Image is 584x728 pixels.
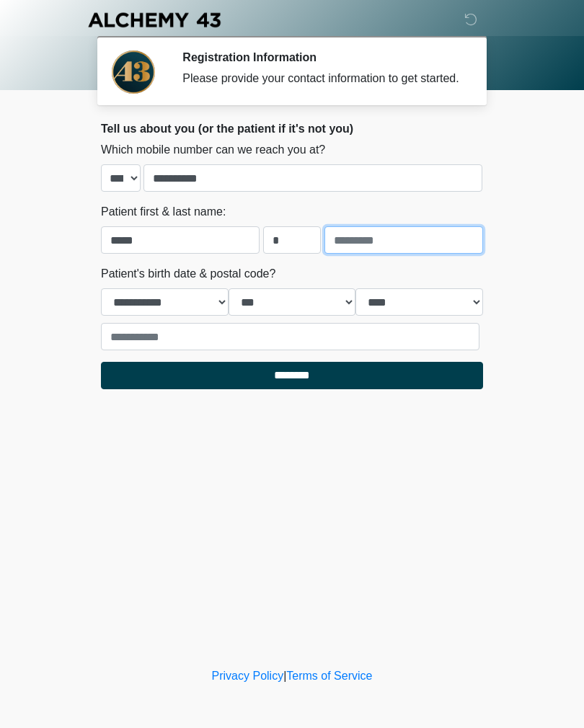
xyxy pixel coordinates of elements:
label: Patient's birth date & postal code? [101,265,275,283]
div: Please provide your contact information to get started. [182,70,461,87]
label: Which mobile number can we reach you at? [101,141,325,159]
label: Patient first & last name: [101,203,226,221]
h2: Tell us about you (or the patient if it's not you) [101,122,483,136]
a: | [283,670,286,682]
a: Privacy Policy [212,670,284,682]
img: Alchemy 43 Logo [87,11,222,29]
img: Agent Avatar [112,50,155,94]
h2: Registration Information [182,50,461,64]
a: Terms of Service [286,670,372,682]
